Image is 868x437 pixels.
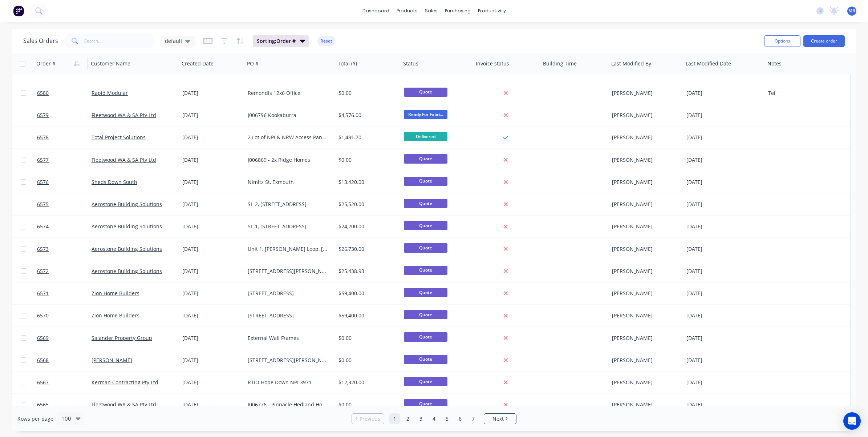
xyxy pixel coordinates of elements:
[612,89,677,97] div: [PERSON_NAME]
[37,201,49,208] span: 6575
[37,82,92,104] a: 6580
[359,5,393,16] a: dashboard
[686,268,762,275] div: [DATE]
[37,216,92,237] a: 6574
[338,156,395,164] div: $0.00
[389,413,400,424] a: Page 1 is your current page
[612,134,677,141] div: [PERSON_NAME]
[37,312,49,319] span: 6570
[338,334,395,342] div: $0.00
[686,223,762,230] div: [DATE]
[404,154,447,163] span: Quote
[612,179,677,186] div: [PERSON_NAME]
[612,312,677,319] div: [PERSON_NAME]
[182,223,242,230] div: [DATE]
[612,201,677,208] div: [PERSON_NAME]
[612,268,677,275] div: [PERSON_NAME]
[686,290,762,297] div: [DATE]
[182,334,242,342] div: [DATE]
[338,179,395,186] div: $13,420.00
[182,156,242,164] div: [DATE]
[37,127,92,148] a: 6578
[612,334,677,342] div: [PERSON_NAME]
[248,179,328,186] div: Nimitz St, Exmouth
[92,156,156,163] a: Fleetwood WA & SA Pty Ltd
[404,399,447,408] span: Quote
[37,305,92,326] a: 6570
[612,401,677,408] div: [PERSON_NAME]
[248,89,328,97] div: Remondis 12x6 Office
[404,266,447,275] span: Quote
[612,379,677,386] div: [PERSON_NAME]
[257,37,296,45] span: Sorting: Order #
[37,193,92,215] a: 6575
[686,60,731,67] div: Last Modified Date
[37,290,49,297] span: 6571
[165,37,182,45] span: default
[404,221,447,230] span: Quote
[92,268,162,274] a: Aerostone Building Solutions
[37,89,49,97] span: 6580
[338,312,395,319] div: $59,400.00
[37,334,49,342] span: 6569
[248,401,328,408] div: J006776 - Pinnacle Hedland House10
[421,5,441,16] div: sales
[248,223,328,230] div: SL-1, [STREET_ADDRESS]
[476,60,509,67] div: Invoice status
[92,134,146,141] a: Total Project Solutions
[474,5,510,16] div: productivity
[182,179,242,186] div: [DATE]
[182,60,214,67] div: Created Date
[92,201,162,208] a: Aerostone Building Solutions
[441,5,474,16] div: purchasing
[37,260,92,282] a: 6572
[92,223,162,230] a: Aerostone Building Solutions
[37,112,49,119] span: 6579
[248,268,328,275] div: [STREET_ADDRESS][PERSON_NAME]
[611,60,651,67] div: Last Modified By
[404,288,447,297] span: Quote
[338,134,395,141] div: $1,481.70
[848,8,855,14] span: MR
[37,379,49,386] span: 6567
[248,134,328,141] div: 2 Lot of NPI & NRW Access Panel Frames
[338,201,395,208] div: $25,520.00
[37,171,92,193] a: 6576
[686,134,762,141] div: [DATE]
[182,401,242,408] div: [DATE]
[37,156,49,164] span: 6577
[92,290,139,297] a: Zion Home Builders
[686,334,762,342] div: [DATE]
[317,36,335,46] button: Reset
[92,89,128,96] a: Rapid Modular
[92,401,156,408] a: Fleetwood WA & SA Pty Ltd
[37,179,49,186] span: 6576
[247,60,259,67] div: PO #
[612,357,677,364] div: [PERSON_NAME]
[404,110,447,119] span: Ready For Fabri...
[338,379,395,386] div: $12,320.00
[37,401,49,408] span: 6565
[764,35,800,47] button: Options
[543,60,577,67] div: Building Time
[338,290,395,297] div: $59,400.00
[404,132,447,141] span: Delivered
[686,401,762,408] div: [DATE]
[338,60,357,67] div: Total ($)
[429,413,439,424] a: Page 4
[338,357,395,364] div: $0.00
[484,415,516,422] a: Next page
[182,134,242,141] div: [DATE]
[404,355,447,364] span: Quote
[248,312,328,319] div: [STREET_ADDRESS]
[182,312,242,319] div: [DATE]
[612,156,677,164] div: [PERSON_NAME]
[686,112,762,119] div: [DATE]
[686,312,762,319] div: [DATE]
[338,89,395,97] div: $0.00
[248,156,328,164] div: J006869 - 2x Ridge Homes
[612,290,677,297] div: [PERSON_NAME]
[338,268,395,275] div: $25,438.93
[492,415,504,422] span: Next
[248,290,328,297] div: [STREET_ADDRESS]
